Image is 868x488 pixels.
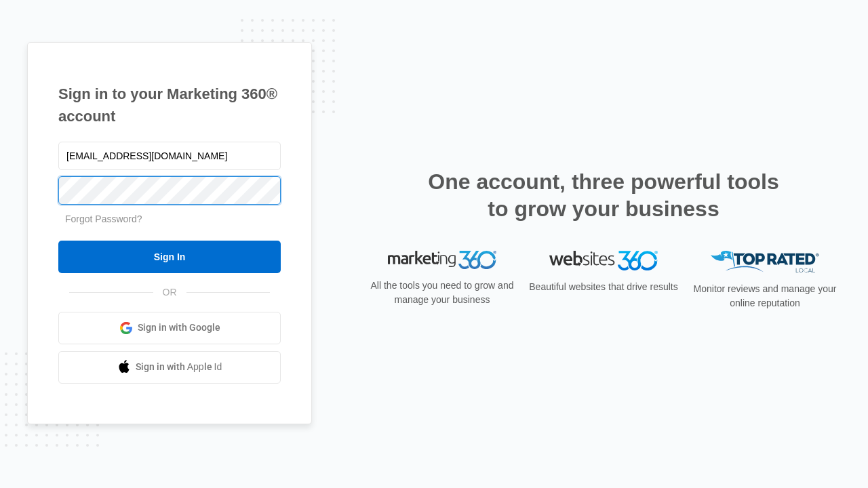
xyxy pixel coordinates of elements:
[153,285,186,300] span: OR
[58,241,281,273] input: Sign In
[528,280,679,294] p: Beautiful websites that drive results
[138,321,220,335] span: Sign in with Google
[58,142,281,170] input: Email
[424,168,783,222] h2: One account, three powerful tools to grow your business
[58,312,281,344] a: Sign in with Google
[689,282,841,310] p: Monitor reviews and manage your online reputation
[58,351,281,384] a: Sign in with Apple Id
[136,360,222,374] span: Sign in with Apple Id
[366,279,518,307] p: All the tools you need to grow and manage your business
[549,251,658,270] img: Websites 360
[388,251,496,270] img: Marketing 360
[711,251,819,273] img: Top Rated Local
[65,213,142,224] a: Forgot Password?
[58,83,281,127] h1: Sign in to your Marketing 360® account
